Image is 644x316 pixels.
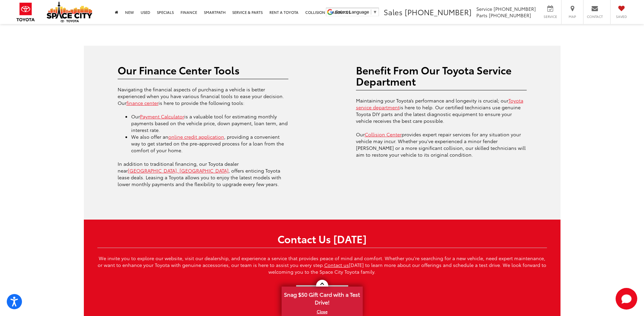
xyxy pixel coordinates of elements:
[356,64,527,87] h2: Benefit From Our Toyota Service Department
[405,6,472,17] span: [PHONE_NUMBER]
[565,14,580,19] span: Map
[587,14,603,19] span: Contact
[97,255,547,275] p: We invite you to explore our website, visit our dealership, and experience a service that provide...
[97,233,547,244] h2: Contact Us [DATE]
[616,288,637,310] svg: Start Chat
[356,97,523,111] a: Toyota service department
[489,12,531,19] span: [PHONE_NUMBER]
[476,12,487,19] span: Parts
[616,288,637,310] button: Toggle Chat Window
[282,287,362,308] span: Snag $50 Gift Card with a Test Drive!
[476,5,492,12] span: Service
[365,131,402,138] a: Collision Center
[371,9,371,15] span: ​
[131,113,288,133] li: Our is a valuable tool for estimating monthly payments based on the vehicle price, down payment, ...
[324,262,349,268] a: Contact us
[140,113,184,120] a: Payment Calculator
[356,131,527,158] p: Our provides expert repair services for any situation your vehicle may incur. Whether you've expe...
[118,86,288,106] p: Navigating the financial aspects of purchasing a vehicle is better experienced when you have vari...
[126,99,159,106] a: finance center
[118,160,288,187] p: In addition to traditional financing, our Toyota dealer near , offers enticing Toyota lease deals...
[335,9,369,15] span: Select Language
[118,64,288,75] h2: Our Finance Center Tools
[131,133,288,154] li: We also offer an , providing a convenient way to get started on the pre-approved process for a lo...
[543,14,558,19] span: Service
[335,9,377,15] a: Select Language​
[168,133,224,140] a: online credit application
[373,9,377,15] span: ▼
[128,167,229,174] a: [GEOGRAPHIC_DATA], [GEOGRAPHIC_DATA]
[47,1,92,22] img: Space City Toyota
[384,6,403,17] span: Sales
[494,5,536,12] span: [PHONE_NUMBER]
[356,97,527,124] p: Maintaining your Toyota’s performance and longevity is crucial; our is here to help. Our certifie...
[614,14,629,19] span: Saved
